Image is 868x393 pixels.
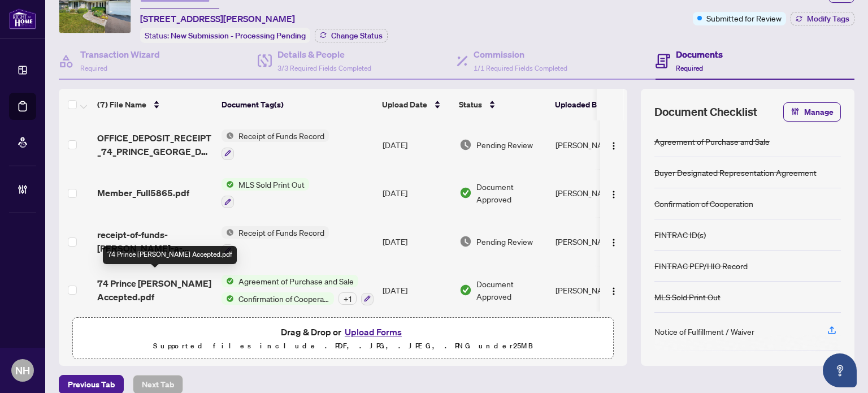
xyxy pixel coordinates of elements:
[654,260,748,272] div: FINTRAC PEP/HIO Record
[234,129,329,142] span: Receipt of Funds Record
[217,89,377,120] th: Document Tag(s)
[823,353,857,387] button: Open asap
[454,89,550,120] th: Status
[378,169,455,218] td: [DATE]
[605,136,623,154] button: Logo
[97,228,212,255] span: receipt-of-funds-[PERSON_NAME]-a-[PERSON_NAME]-20250905-100724.pdf
[222,226,329,257] button: Status IconReceipt of Funds Record
[804,103,834,121] span: Manage
[15,362,30,378] span: NH
[73,318,613,360] span: Drag & Drop orUpload FormsSupported files include .PDF, .JPG, .JPEG, .PNG under25MB
[378,266,455,314] td: [DATE]
[476,235,533,248] span: Pending Review
[654,104,757,120] span: Document Checklist
[654,228,706,241] div: FINTRAC ID(s)
[551,120,636,169] td: [PERSON_NAME]
[234,226,329,239] span: Receipt of Funds Record
[551,266,636,314] td: [PERSON_NAME]
[551,169,636,218] td: [PERSON_NAME]
[234,292,334,305] span: Confirmation of Cooperation
[80,339,606,353] p: Supported files include .PDF, .JPG, .JPEG, .PNG under 25 MB
[277,47,371,61] h4: Details & People
[222,292,234,305] img: Status Icon
[80,64,107,72] span: Required
[93,89,217,120] th: (7) File Name
[377,89,454,120] th: Upload Date
[654,325,754,338] div: Notice of Fulfillment / Waiver
[9,8,36,29] img: logo
[605,184,623,202] button: Logo
[97,186,189,200] span: Member_Full5865.pdf
[338,292,357,305] div: + 1
[654,291,721,303] div: MLS Sold Print Out
[277,64,371,72] span: 3/3 Required Fields Completed
[609,141,618,150] img: Logo
[222,129,234,142] img: Status Icon
[97,277,212,304] span: 74 Prince [PERSON_NAME] Accepted.pdf
[609,238,618,247] img: Logo
[654,166,817,179] div: Buyer Designated Representation Agreement
[706,12,782,24] span: Submitted for Review
[609,190,618,199] img: Logo
[222,178,309,209] button: Status IconMLS Sold Print Out
[676,47,723,61] h4: Documents
[234,178,309,191] span: MLS Sold Print Out
[654,197,753,210] div: Confirmation of Cooperation
[97,131,212,158] span: OFFICE_DEPOSIT_RECEIPT_74_PRINCE_GEORGE_DR.pdf
[281,325,405,339] span: Drag & Drop or
[609,287,618,296] img: Logo
[459,139,472,151] img: Document Status
[222,129,329,160] button: Status IconReceipt of Funds Record
[459,284,472,296] img: Document Status
[807,15,849,23] span: Modify Tags
[676,64,703,72] span: Required
[97,98,146,111] span: (7) File Name
[551,217,636,266] td: [PERSON_NAME]
[783,102,841,122] button: Manage
[382,98,427,111] span: Upload Date
[222,275,234,287] img: Status Icon
[315,29,388,42] button: Change Status
[222,178,234,191] img: Status Icon
[476,278,546,303] span: Document Approved
[605,281,623,299] button: Logo
[476,180,546,205] span: Document Approved
[103,246,237,264] div: 74 Prince [PERSON_NAME] Accepted.pdf
[341,325,405,339] button: Upload Forms
[459,187,472,199] img: Document Status
[791,12,854,25] button: Modify Tags
[550,89,635,120] th: Uploaded By
[605,232,623,251] button: Logo
[459,235,472,248] img: Document Status
[80,47,160,61] h4: Transaction Wizard
[474,47,567,61] h4: Commission
[474,64,567,72] span: 1/1 Required Fields Completed
[171,31,306,41] span: New Submission - Processing Pending
[234,275,358,287] span: Agreement of Purchase and Sale
[140,28,310,43] div: Status:
[378,217,455,266] td: [DATE]
[378,120,455,169] td: [DATE]
[140,12,295,25] span: [STREET_ADDRESS][PERSON_NAME]
[476,139,533,151] span: Pending Review
[222,275,374,305] button: Status IconAgreement of Purchase and SaleStatus IconConfirmation of Cooperation+1
[654,135,770,148] div: Agreement of Purchase and Sale
[331,32,383,40] span: Change Status
[222,226,234,239] img: Status Icon
[459,98,482,111] span: Status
